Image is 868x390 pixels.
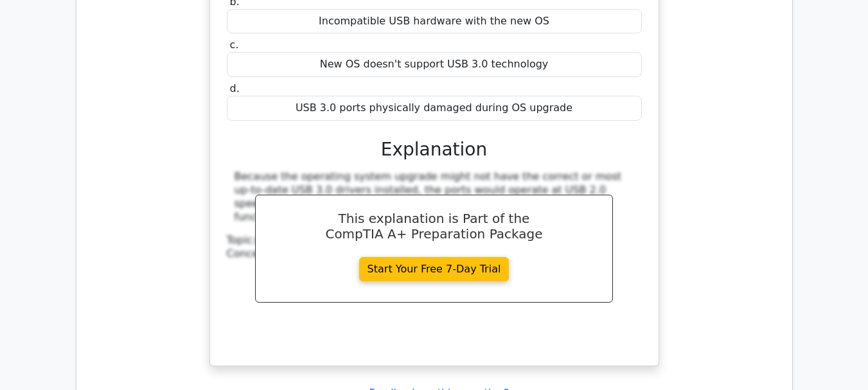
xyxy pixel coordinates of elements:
[227,9,642,34] div: Incompatible USB hardware with the new OS
[235,139,634,161] h3: Explanation
[227,234,642,247] div: Topic:
[227,96,642,121] div: USB 3.0 ports physically damaged during OS upgrade
[227,52,642,77] div: New OS doesn't support USB 3.0 technology
[235,170,634,224] div: Because the operating system upgrade might not have the correct or most up-to-date USB 3.0 driver...
[230,82,240,94] span: d.
[227,247,642,261] div: Concept:
[359,257,509,281] a: Start Your Free 7-Day Trial
[230,39,239,51] span: c.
